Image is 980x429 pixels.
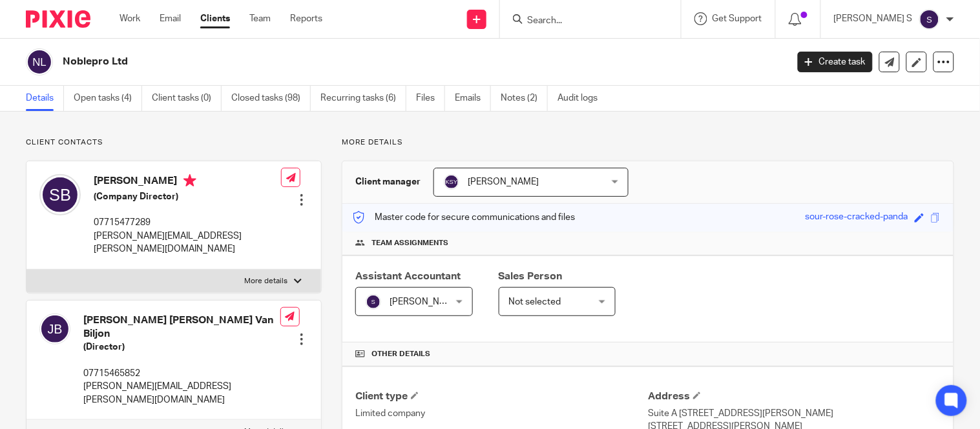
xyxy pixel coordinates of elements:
[120,12,140,25] a: Work
[83,367,280,380] p: 07715465852
[249,12,271,25] a: Team
[39,314,70,344] img: svg%3E
[444,174,459,190] img: svg%3E
[94,230,281,256] p: [PERSON_NAME][EMAIL_ADDRESS][PERSON_NAME][DOMAIN_NAME]
[352,211,575,224] p: Master code for secure communications and files
[160,12,181,25] a: Email
[371,238,448,248] span: Team assignments
[919,9,940,30] img: svg%3E
[152,86,222,111] a: Client tasks (0)
[63,55,635,68] h2: Noblepro Ltd
[558,86,607,111] a: Audit logs
[390,297,468,306] span: [PERSON_NAME] S
[26,86,64,111] a: Details
[200,12,230,25] a: Clients
[26,48,53,75] img: svg%3E
[290,12,322,25] a: Reports
[648,390,941,403] h4: Address
[355,407,648,420] p: Limited company
[94,190,281,203] h5: (Company Director)
[501,86,548,111] a: Notes (2)
[244,276,287,286] p: More details
[416,86,445,111] a: Files
[94,174,281,190] h4: [PERSON_NAME]
[468,177,539,186] span: [PERSON_NAME]
[26,10,90,28] img: Pixie
[355,271,461,281] span: Assistant Accountant
[83,341,280,354] h5: (Director)
[83,380,280,406] p: [PERSON_NAME][EMAIL_ADDRESS][PERSON_NAME][DOMAIN_NAME]
[26,137,322,148] p: Client contacts
[320,86,406,111] a: Recurring tasks (6)
[231,86,311,111] a: Closed tasks (98)
[74,86,142,111] a: Open tasks (4)
[371,349,430,359] span: Other details
[509,297,561,306] span: Not selected
[94,216,281,229] p: 07715477289
[806,210,908,225] div: sour-rose-cracked-panda
[183,174,196,187] i: Primary
[455,86,491,111] a: Emails
[39,174,81,215] img: svg%3E
[366,294,381,310] img: svg%3E
[355,390,648,403] h4: Client type
[355,175,421,188] h3: Client manager
[798,52,873,72] a: Create task
[83,314,280,341] h4: [PERSON_NAME] [PERSON_NAME] Van Biljon
[648,407,941,420] p: Suite A [STREET_ADDRESS][PERSON_NAME]
[499,271,563,281] span: Sales Person
[342,137,954,148] p: More details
